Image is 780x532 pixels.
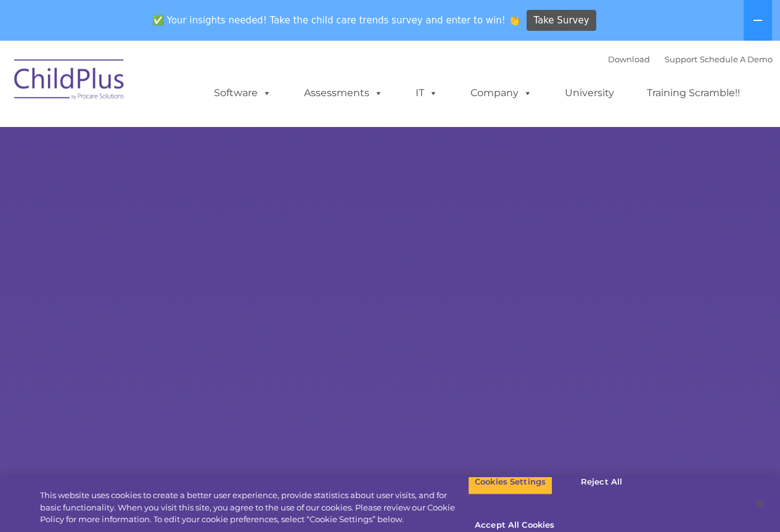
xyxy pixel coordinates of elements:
[747,490,774,517] button: Close
[552,81,626,105] a: University
[40,489,468,526] div: This website uses cookies to create a better user experience, provide statistics about user visit...
[202,81,284,105] a: Software
[458,81,544,105] a: Company
[608,54,650,64] a: Download
[608,54,773,64] font: |
[634,81,752,105] a: Training Scramble!!
[468,469,552,495] button: Cookies Settings
[665,54,697,64] a: Support
[533,10,589,31] span: Take Survey
[292,81,395,105] a: Assessments
[527,10,596,31] a: Take Survey
[403,81,450,105] a: IT
[563,469,640,495] button: Reject All
[8,51,131,112] img: ChildPlus by Procare Solutions
[147,8,525,32] span: ✅ Your insights needed! Take the child care trends survey and enter to win! 👏
[700,54,773,64] a: Schedule A Demo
